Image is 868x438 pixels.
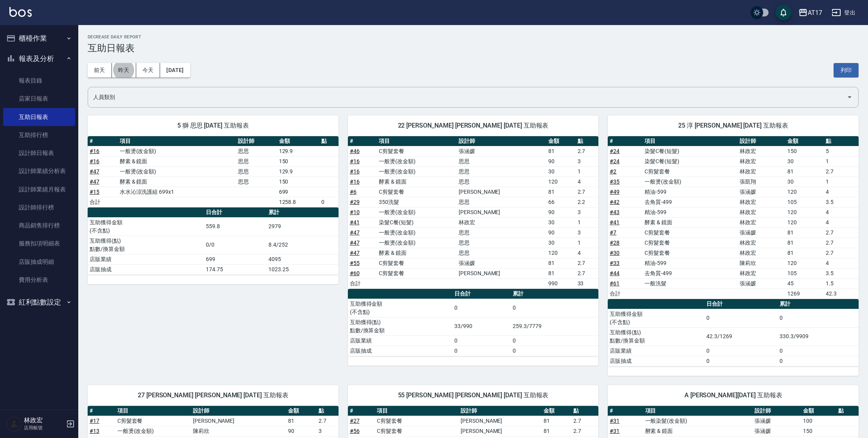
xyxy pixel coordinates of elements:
[610,280,619,287] a: #61
[704,309,778,327] td: 0
[610,428,619,434] a: #31
[704,327,778,346] td: 42.3/1269
[643,136,738,146] th: 項目
[204,254,267,264] td: 699
[610,158,619,164] a: #24
[576,187,599,197] td: 2.7
[350,240,360,246] a: #47
[785,288,824,299] td: 1269
[350,199,360,205] a: #29
[236,156,277,166] td: 思思
[546,136,576,146] th: 金額
[824,278,859,288] td: 1.5
[610,178,619,185] a: #35
[610,148,619,154] a: #24
[824,268,859,278] td: 3.5
[3,271,75,289] a: 費用分析表
[576,278,599,288] td: 33
[377,227,457,238] td: 一般燙(改金額)
[97,391,329,399] span: 27 [PERSON_NAME] [PERSON_NAME] [DATE] 互助報表
[277,136,320,146] th: 金額
[191,426,286,436] td: 陳莉欣
[738,268,785,278] td: 林政宏
[90,158,99,164] a: #16
[267,254,339,264] td: 4095
[738,177,785,187] td: 張凱翔
[643,268,738,278] td: 去角質-499
[610,209,619,215] a: #43
[643,197,738,207] td: 去角質-499
[350,219,360,225] a: #41
[610,260,619,266] a: #33
[785,177,824,187] td: 30
[785,278,824,288] td: 45
[785,187,824,197] td: 120
[115,426,191,436] td: 一般燙(改金額)
[608,356,704,366] td: 店販抽成
[350,158,360,164] a: #16
[377,248,457,258] td: 酵素 & 鏡面
[824,166,859,177] td: 2.7
[576,136,599,146] th: 點
[267,264,339,274] td: 1023.25
[204,207,267,218] th: 日合計
[608,346,704,356] td: 店販業績
[317,416,339,426] td: 2.7
[348,335,452,346] td: 店販業績
[350,260,360,266] a: #55
[375,416,459,426] td: C剪髮套餐
[571,416,598,426] td: 2.7
[511,317,598,335] td: 259.3/7779
[457,156,546,166] td: 思思
[118,136,236,146] th: 項目
[277,146,320,156] td: 129.9
[236,146,277,156] td: 思思
[576,268,599,278] td: 2.7
[277,177,320,187] td: 150
[357,122,589,130] span: 22 [PERSON_NAME] [PERSON_NAME] [DATE] 互助報表
[377,268,457,278] td: C剪髮套餐
[204,264,267,274] td: 174.75
[546,177,576,187] td: 120
[457,248,546,258] td: 思思
[643,238,738,248] td: C剪髮套餐
[377,146,457,156] td: C剪髮套餐
[511,335,598,346] td: 0
[350,168,360,175] a: #16
[608,136,859,299] table: a dense table
[778,299,859,309] th: 累計
[608,136,643,146] th: #
[191,406,286,416] th: 設計師
[738,227,785,238] td: 張涵媛
[610,229,616,236] a: #7
[778,346,859,356] td: 0
[542,406,571,416] th: 金額
[643,248,738,258] td: C剪髮套餐
[546,156,576,166] td: 90
[286,426,317,436] td: 90
[643,187,738,197] td: 精油-599
[377,207,457,217] td: 一般燙(改金額)
[824,288,859,299] td: 42.3
[610,418,619,424] a: #31
[350,148,360,154] a: #46
[608,309,704,327] td: 互助獲得金額 (不含點)
[3,162,75,180] a: 設計師業績分析表
[377,166,457,177] td: 一般燙(改金額)
[90,168,99,175] a: #47
[704,356,778,366] td: 0
[88,406,115,416] th: #
[576,166,599,177] td: 1
[3,216,75,234] a: 商品銷售排行榜
[643,207,738,217] td: 精油-599
[3,72,75,90] a: 報表目錄
[643,227,738,238] td: C剪髮套餐
[610,219,619,225] a: #41
[785,166,824,177] td: 81
[753,406,801,416] th: 設計師
[88,34,859,40] h2: Decrease Daily Report
[738,258,785,268] td: 陳莉欣
[738,136,785,146] th: 設計師
[118,156,236,166] td: 酵素 & 鏡面
[277,156,320,166] td: 150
